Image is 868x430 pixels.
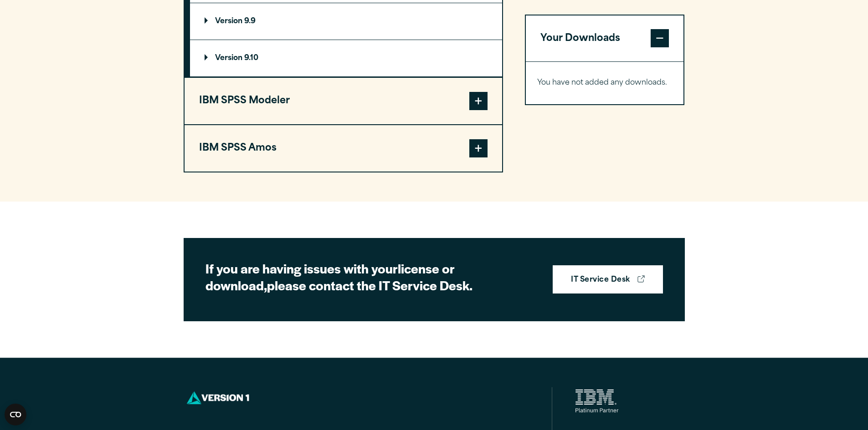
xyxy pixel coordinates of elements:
div: IBM SPSS License Manager [190,3,502,77]
strong: IT Service Desk [571,274,630,286]
strong: license or download, [205,259,455,294]
svg: CookieBot Widget Icon [5,404,26,425]
p: Version 9.10 [205,55,258,62]
button: IBM SPSS Modeler [185,78,502,124]
h2: If you are having issues with your please contact the IT Service Desk. [205,260,524,294]
a: IT Service Desk [553,265,663,293]
div: CookieBot Widget Contents [5,404,26,425]
button: IBM SPSS Amos [185,125,502,172]
summary: Version 9.9 [190,3,502,40]
p: Version 9.9 [205,18,256,25]
div: Your Downloads [526,62,684,105]
p: You have not added any downloads. [537,77,673,90]
button: Your Downloads [526,15,684,62]
button: Open CMP widget [5,404,26,425]
summary: Version 9.10 [190,40,502,76]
